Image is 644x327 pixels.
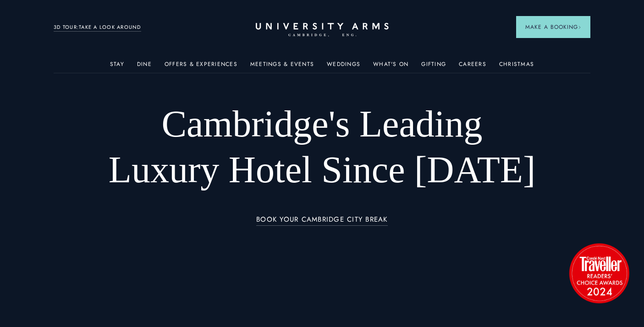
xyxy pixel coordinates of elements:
[327,61,360,73] a: Weddings
[565,239,633,307] img: image-2524eff8f0c5d55edbf694693304c4387916dea5-1501x1501-png
[54,23,141,32] a: 3D TOUR:TAKE A LOOK AROUND
[578,26,581,29] img: Arrow icon
[250,61,314,73] a: Meetings & Events
[110,61,124,73] a: Stay
[516,16,590,38] button: Make a BookingArrow icon
[256,23,389,37] a: Home
[525,23,581,31] span: Make a Booking
[373,61,408,73] a: What's On
[165,61,237,73] a: Offers & Experiences
[421,61,446,73] a: Gifting
[499,61,534,73] a: Christmas
[459,61,486,73] a: Careers
[137,61,152,73] a: Dine
[256,216,388,226] a: BOOK YOUR CAMBRIDGE CITY BREAK
[107,101,537,193] h1: Cambridge's Leading Luxury Hotel Since [DATE]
